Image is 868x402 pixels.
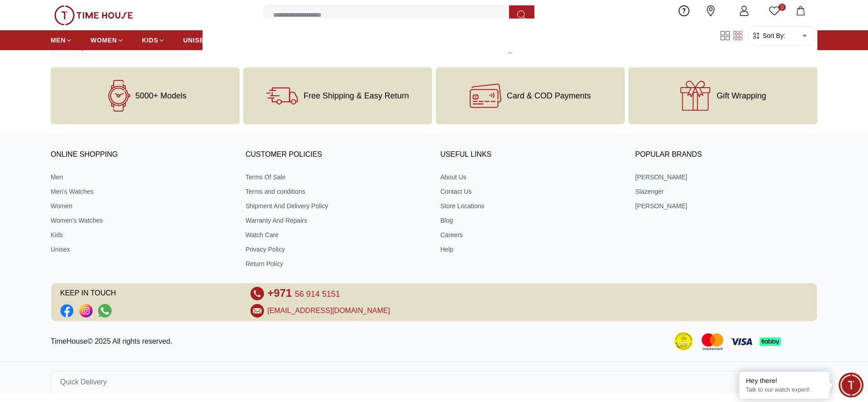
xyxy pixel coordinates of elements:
[746,376,823,385] div: Hey there!
[440,230,623,239] a: Careers
[60,377,107,388] span: Quick Delivery
[789,17,812,24] span: My Bag
[761,4,788,27] a: 0Wishlist
[245,216,428,225] a: Warranty And Repairs
[759,337,781,346] img: Tabby Payment
[778,4,786,11] span: 0
[135,91,187,100] span: 5000+ Models
[763,18,786,25] span: Wishlist
[717,91,766,100] span: Gift Wrapping
[54,5,133,25] img: ...
[60,287,238,300] span: KEEP IN TOUCH
[788,5,814,26] button: My Bag
[440,245,623,254] a: Help
[440,216,623,225] a: Blog
[51,148,233,162] h3: ONLINE SHOPPING
[245,187,428,196] a: Terms and conditions
[440,148,623,162] h3: USEFUL LINKS
[676,18,693,25] span: Help
[729,18,759,25] span: My Account
[268,287,340,300] a: +971 56 914 5151
[51,336,176,347] p: TimeHouse© 2025 All rights reserved.
[79,304,93,318] a: Social Link
[142,32,165,48] a: KIDS
[440,173,623,182] a: About Us
[788,338,810,346] img: Tamara Payment
[90,32,124,48] a: WOMEN
[183,36,208,45] span: UNISEX
[696,18,725,25] span: Our Stores
[674,4,694,27] a: Help
[746,386,823,394] p: Talk to our watch expert!
[245,201,428,210] a: Shipment And Delivery Policy
[635,201,817,210] a: [PERSON_NAME]
[51,245,233,254] a: Unisex
[51,371,817,393] button: Quick Delivery
[635,173,817,182] a: [PERSON_NAME]
[694,4,727,27] a: Our Stores
[90,36,117,45] span: WOMEN
[60,304,74,318] li: Facebook
[142,36,158,45] span: KIDS
[295,290,340,299] span: 56 914 5151
[51,187,233,196] a: Men's Watches
[51,173,233,182] a: Men
[635,148,817,162] h3: Popular Brands
[635,187,817,196] a: Slazenger
[183,32,215,48] a: UNISEX
[761,31,785,40] span: Sort By:
[60,304,74,318] a: Social Link
[245,173,428,182] a: Terms Of Sale
[673,331,694,352] img: Consumer Payment
[440,187,623,196] a: Contact Us
[51,36,66,45] span: MEN
[839,373,863,397] div: Chat Widget
[245,245,428,254] a: Privacy Policy
[51,230,233,239] a: Kids
[51,216,233,225] a: Women's Watches
[245,230,428,239] a: Watch Care
[245,259,428,268] a: Return Policy
[268,305,390,316] a: [EMAIL_ADDRESS][DOMAIN_NAME]
[702,333,723,350] img: Mastercard
[51,201,233,210] a: Women
[245,148,428,162] h3: CUSTOMER POLICIES
[303,91,409,100] span: Free Shipping & Easy Return
[51,32,72,48] a: MEN
[507,91,591,100] span: Card & COD Payments
[98,304,112,318] a: Social Link
[731,338,752,345] img: Visa
[440,201,623,210] a: Store Locations
[752,31,785,40] button: Sort By:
